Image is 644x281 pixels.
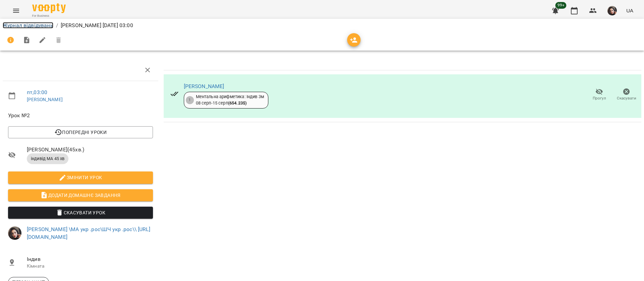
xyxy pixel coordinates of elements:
[586,85,613,104] button: Прогул
[27,89,47,95] a: пт , 03:00
[8,112,153,120] span: Урок №2
[32,14,66,18] span: For Business
[228,100,247,106] b: ( 654.23 $ )
[3,21,641,29] nav: breadcrumb
[8,171,153,184] button: Змінити урок
[626,7,633,14] span: UA
[607,6,617,15] img: 415cf204168fa55e927162f296ff3726.jpg
[27,226,150,240] a: [PERSON_NAME] \МА укр .рос\ШЧ укр .рос\\ [URL][DOMAIN_NAME]
[27,146,153,154] span: [PERSON_NAME] ( 45 хв. )
[13,173,148,182] span: Змінити урок
[13,128,148,136] span: Попередні уроки
[13,191,148,199] span: Додати домашнє завдання
[8,226,21,240] img: 415cf204168fa55e927162f296ff3726.jpg
[196,94,264,106] div: Ментальна арифметика: Індив 3м 08 серп - 15 серп
[32,3,66,13] img: Voopty Logo
[555,2,567,9] span: 99+
[8,126,153,138] button: Попередні уроки
[27,263,153,270] p: Кімната
[8,189,153,201] button: Додати домашнє завдання
[56,21,58,29] li: /
[593,95,606,101] span: Прогул
[27,97,63,102] a: [PERSON_NAME]
[27,156,68,162] span: індивід МА 45 хв
[8,3,24,19] button: Menu
[613,85,640,104] button: Скасувати
[3,22,53,28] a: Журнал відвідувань
[186,96,194,104] div: 1
[624,4,636,17] button: UA
[8,207,153,219] button: Скасувати Урок
[13,209,148,217] span: Скасувати Урок
[61,21,133,29] p: [PERSON_NAME] [DATE] 03:00
[27,255,153,263] span: Індив
[184,83,224,89] a: [PERSON_NAME]
[617,95,636,101] span: Скасувати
